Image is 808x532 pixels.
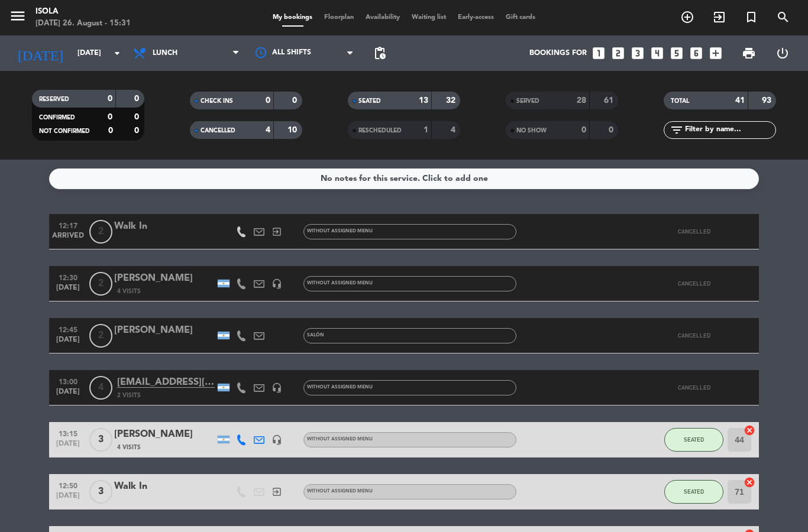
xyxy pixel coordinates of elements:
span: CANCELLED [678,228,710,235]
span: NOT CONFIRMED [39,128,90,134]
span: 12:17 [53,218,83,232]
span: Without assigned menu [307,489,373,494]
span: 13:00 [53,374,83,388]
input: Filter by name... [684,124,775,137]
span: [DATE] [53,440,83,453]
span: CANCELLED [201,128,235,134]
i: cancel [744,424,755,436]
span: Waiting list [406,14,452,21]
button: CANCELLED [664,220,723,244]
i: search [776,10,790,24]
div: Walk In [114,219,215,234]
span: RESCHEDULED [358,128,402,134]
span: Gift cards [500,14,541,21]
span: pending_actions [373,46,387,60]
span: [DATE] [53,388,83,401]
div: No notes for this service. Click to add one [321,172,488,186]
span: RESERVED [39,96,69,102]
strong: 1 [424,126,428,134]
i: arrow_drop_down [110,46,124,60]
span: Special reservation [735,7,767,27]
span: Without assigned menu [307,385,373,390]
i: cancel [744,476,755,488]
span: 2 [89,220,112,244]
i: looks_two [610,46,626,61]
span: 12:30 [53,270,83,284]
button: CANCELLED [664,376,723,400]
span: 3 [89,428,112,452]
div: [PERSON_NAME] [114,271,215,286]
i: exit_to_app [712,10,726,24]
span: 12:50 [53,478,83,492]
span: CANCELLED [678,280,710,287]
strong: 0 [292,96,299,105]
strong: 41 [735,96,745,105]
span: CANCELLED [678,384,710,391]
div: [PERSON_NAME] [114,427,215,442]
i: headset_mic [272,278,282,289]
strong: 0 [134,95,141,103]
strong: 32 [446,96,458,105]
span: print [742,46,756,60]
span: 2 [89,272,112,296]
span: Salón [307,333,324,338]
span: NO SHOW [516,128,547,134]
span: Bookings for [529,49,587,57]
strong: 0 [609,126,616,134]
span: Early-access [452,14,500,21]
span: SERVED [516,98,539,104]
span: SEARCH [767,7,799,27]
i: exit_to_app [272,486,282,497]
i: looks_one [591,46,606,61]
span: 4 [89,376,112,400]
span: [DATE] [53,336,83,349]
i: exit_to_app [272,226,282,237]
span: SEATED [358,98,381,104]
div: Isola [35,6,131,18]
span: My bookings [267,14,318,21]
span: ARRIVED [53,232,83,245]
i: add_circle_outline [680,10,694,24]
strong: 0 [108,95,112,103]
strong: 13 [419,96,428,105]
button: menu [9,7,27,29]
span: TOTAL [671,98,689,104]
i: add_box [708,46,723,61]
button: CANCELLED [664,272,723,296]
span: BOOK TABLE [671,7,703,27]
span: SEATED [684,436,704,443]
span: 2 [89,324,112,348]
strong: 4 [451,126,458,134]
span: CONFIRMED [39,115,75,121]
i: turned_in_not [744,10,758,24]
button: SEATED [664,480,723,504]
button: CANCELLED [664,324,723,348]
span: [DATE] [53,284,83,297]
div: [PERSON_NAME] [114,323,215,338]
span: Without assigned menu [307,437,373,442]
strong: 0 [108,126,113,135]
strong: 93 [762,96,774,105]
span: [DATE] [53,492,83,505]
strong: 61 [604,96,616,105]
strong: 0 [108,113,112,121]
i: [DATE] [9,40,72,66]
i: power_settings_new [775,46,790,60]
i: headset_mic [272,434,282,445]
span: 2 Visits [117,391,141,400]
span: 12:45 [53,322,83,336]
span: CANCELLED [678,332,710,339]
i: looks_5 [669,46,684,61]
span: Floorplan [318,14,360,21]
i: headset_mic [272,382,282,393]
i: looks_6 [689,46,704,61]
span: 4 Visits [117,287,141,296]
i: looks_4 [649,46,665,61]
span: 3 [89,480,112,504]
div: Walk In [114,479,215,494]
i: menu [9,7,27,25]
strong: 4 [266,126,270,134]
span: Without assigned menu [307,281,373,286]
span: 4 Visits [117,443,141,452]
span: Availability [360,14,406,21]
